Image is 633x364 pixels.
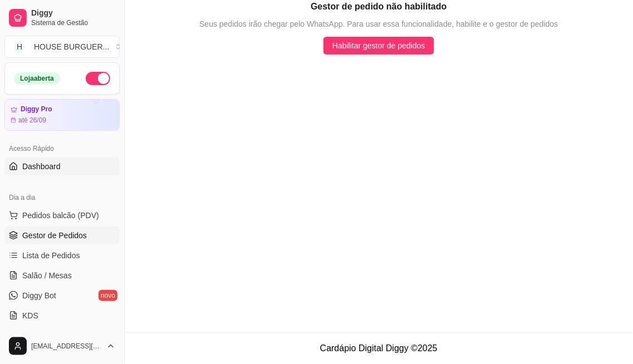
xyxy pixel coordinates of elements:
[4,4,120,31] a: DiggySistema de Gestão
[199,18,558,30] span: Seus pedidos irão chegar pelo WhatsApp. Para usar essa funcionalidade, habilite e o gestor de ped...
[18,116,46,125] article: até 26/09
[31,342,102,351] span: [EMAIL_ADDRESS][DOMAIN_NAME]
[21,105,52,114] article: Diggy Pro
[4,287,120,304] a: Diggy Botnovo
[22,290,56,301] span: Diggy Bot
[34,41,109,52] div: HOUSE BURGUER ...
[22,250,80,261] span: Lista de Pedidos
[4,247,120,264] a: Lista de Pedidos
[125,332,633,364] footer: Cardápio Digital Diggy © 2025
[332,40,425,52] span: Habilitar gestor de pedidos
[31,8,115,18] span: Diggy
[22,270,72,281] span: Salão / Mesas
[4,140,120,158] div: Acesso Rápido
[4,189,120,206] div: Dia a dia
[323,37,434,55] button: Habilitar gestor de pedidos
[22,230,87,241] span: Gestor de Pedidos
[22,161,61,172] span: Dashboard
[22,310,38,321] span: KDS
[22,210,99,221] span: Pedidos balcão (PDV)
[86,72,110,85] button: Alterar Status
[4,267,120,284] a: Salão / Mesas
[4,307,120,324] a: KDS
[4,36,120,58] button: Select a team
[4,158,120,175] a: Dashboard
[4,99,120,131] a: Diggy Proaté 26/09
[4,206,120,224] button: Pedidos balcão (PDV)
[14,41,25,52] span: H
[14,72,60,85] div: Loja aberta
[31,18,115,27] span: Sistema de Gestão
[4,333,120,360] button: [EMAIL_ADDRESS][DOMAIN_NAME]
[4,227,120,244] a: Gestor de Pedidos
